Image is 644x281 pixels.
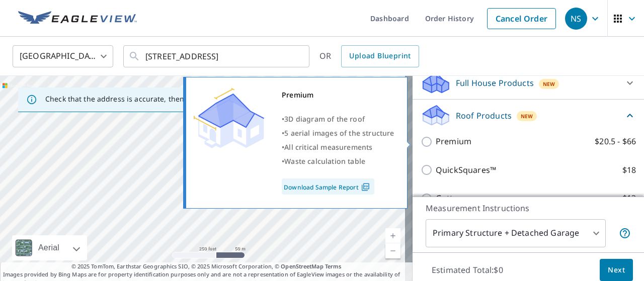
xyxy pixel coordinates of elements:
[421,104,636,127] div: Roof ProductsNew
[194,88,264,148] img: Premium
[436,135,471,148] p: Premium
[456,77,534,89] p: Full House Products
[426,202,631,214] p: Measurement Instructions
[282,154,394,168] div: •
[421,71,636,95] div: Full House ProductsNew
[385,243,400,258] a: Current Level 17, Zoom Out
[35,235,62,260] div: Aerial
[436,192,461,205] p: Gutter
[385,228,400,243] a: Current Level 17, Zoom In
[18,11,137,26] img: EV Logo
[319,45,419,67] div: OR
[608,264,625,276] span: Next
[543,80,555,88] span: New
[521,112,533,120] span: New
[282,178,374,195] a: Download Sample Report
[622,192,636,205] p: $13
[487,8,556,29] a: Cancel Order
[281,262,323,270] a: OpenStreetMap
[282,126,394,140] div: •
[284,156,365,166] span: Waste calculation table
[619,227,631,239] span: Your report will include the primary structure and a detached garage if one exists.
[282,112,394,126] div: •
[12,235,87,260] div: Aerial
[284,114,365,124] span: 3D diagram of the roof
[284,128,394,138] span: 5 aerial images of the structure
[341,45,419,67] a: Upload Blueprint
[456,110,512,122] p: Roof Products
[13,42,113,70] div: [GEOGRAPHIC_DATA]
[282,88,394,102] div: Premium
[71,262,342,271] span: © 2025 TomTom, Earthstar Geographics SIO, © 2025 Microsoft Corporation, ©
[595,135,636,148] p: $20.5 - $66
[325,262,342,270] a: Terms
[424,259,511,281] p: Estimated Total: $0
[349,50,411,62] span: Upload Blueprint
[436,164,496,176] p: QuickSquares™
[284,142,372,152] span: All critical measurements
[359,182,372,192] img: Pdf Icon
[622,164,636,176] p: $18
[426,219,606,247] div: Primary Structure + Detached Garage
[282,140,394,154] div: •
[45,95,335,104] p: Check that the address is accurate, then drag the marker over the correct structure.
[565,8,587,30] div: NS
[145,42,289,70] input: Search by address or latitude-longitude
